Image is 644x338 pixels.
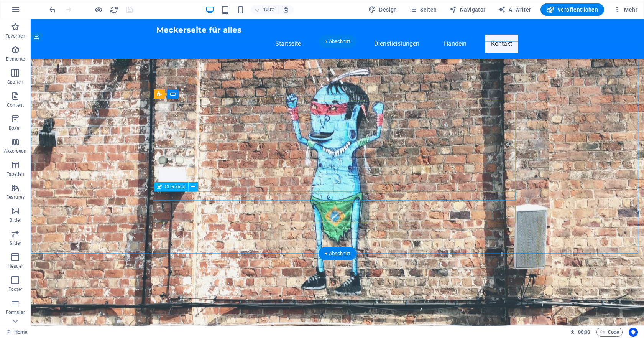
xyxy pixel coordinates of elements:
i: Bei Größenänderung Zoomstufe automatisch an das gewählte Gerät anpassen. [283,6,289,13]
div: Design (Strg+Alt+Y) [365,3,400,16]
h6: Session-Zeit [570,328,590,337]
span: Navigator [449,6,486,13]
span: Checkbox [165,185,185,189]
button: Veröffentlichen [540,3,604,16]
p: Features [6,194,25,200]
div: + Abschnitt [319,247,356,260]
button: Seiten [406,3,440,16]
span: Design [368,6,397,13]
button: reload [109,5,118,14]
span: Code [600,328,619,337]
p: Formular [6,309,25,315]
span: 00 00 [578,328,590,337]
p: Header [8,263,23,269]
button: Navigator [446,3,489,16]
span: Mehr [613,6,637,13]
button: Usercentrics [629,328,638,337]
p: Bilder [10,217,21,223]
button: Design [365,3,400,16]
p: Boxen [9,125,22,131]
p: Favoriten [5,33,25,39]
span: AI Writer [498,6,531,13]
a: Klick, um Auswahl aufzuheben. Doppelklick öffnet Seitenverwaltung [6,328,27,337]
p: Spalten [7,79,23,85]
div: + Abschnitt [319,35,356,48]
button: undo [48,5,57,14]
span: : [583,329,585,335]
button: AI Writer [495,3,534,16]
p: Content [7,102,24,108]
h6: 100% [263,5,275,14]
span: Seiten [409,6,437,13]
p: Slider [10,240,21,246]
button: Code [596,328,623,337]
button: 100% [251,5,278,14]
i: Seite neu laden [110,5,118,14]
p: Tabellen [7,171,24,177]
p: Footer [8,286,22,292]
p: Elemente [6,56,25,62]
p: Akkordeon [4,148,26,154]
span: Veröffentlichen [547,6,598,13]
i: Rückgängig: Platzhalter ändern (Strg+Z) [48,5,57,14]
button: Mehr [610,3,641,16]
